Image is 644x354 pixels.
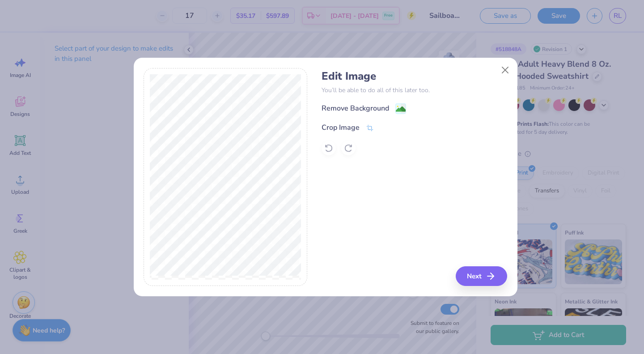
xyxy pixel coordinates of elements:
[456,266,507,286] button: Next
[322,103,389,114] div: Remove Background
[496,62,513,79] button: Close
[322,122,360,133] div: Crop Image
[322,70,507,83] h4: Edit Image
[322,85,507,95] p: You’ll be able to do all of this later too.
